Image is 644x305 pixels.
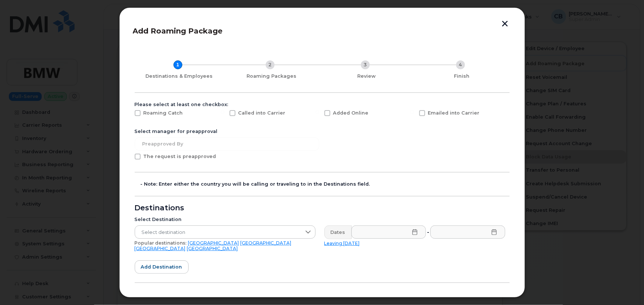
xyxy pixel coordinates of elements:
div: Select manager for preapproval [135,129,510,134]
div: Roaming Packages [227,73,316,79]
span: The request is preapproved [144,154,216,159]
span: Add Roaming Package [133,27,223,35]
input: Emailed into Carrier [410,110,414,114]
div: Destinations [135,205,510,211]
div: Select Destination [135,217,316,222]
span: Emailed into Carrier [428,110,480,116]
div: 2 [266,60,275,69]
input: Called into Carrier [221,110,224,114]
div: Review [322,73,411,79]
input: Preapproved by [135,137,319,151]
span: Add destination [141,263,182,270]
a: [GEOGRAPHIC_DATA] [188,240,239,246]
a: [GEOGRAPHIC_DATA] [187,246,238,251]
span: Called into Carrier [238,110,286,116]
div: 4 [456,60,465,69]
input: Please fill out this field [430,225,505,239]
div: 3 [361,60,370,69]
div: - [426,225,431,239]
span: Roaming Catch [144,110,183,116]
input: Please fill out this field [351,225,426,239]
a: [GEOGRAPHIC_DATA] [241,240,292,246]
div: - Note: Enter either the country you will be calling or traveling to in the Destinations field. [141,181,510,187]
button: Add destination [135,260,189,274]
span: Select destination [135,226,301,239]
div: Please select at least one checkbox: [135,102,510,108]
a: [GEOGRAPHIC_DATA] [135,246,186,251]
iframe: Messenger Launcher [612,273,638,299]
span: Popular destinations: [135,240,187,246]
span: Added Online [333,110,369,116]
div: Finish [417,73,507,79]
input: Added Online [316,110,319,114]
a: Leaving [DATE] [324,241,360,246]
